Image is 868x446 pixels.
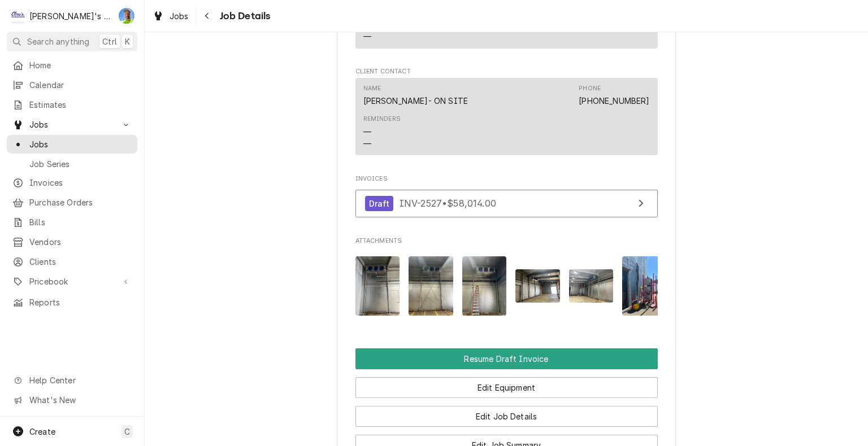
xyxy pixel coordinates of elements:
a: Calendar [7,76,137,94]
span: Attachments [355,237,658,246]
span: Create [29,427,55,436]
span: Invoices [355,174,658,183]
div: Name [363,84,381,93]
div: — [363,30,371,42]
img: 6xMiUOQ7QNKPe1Pug2KV [355,256,400,316]
span: Help Center [29,374,131,386]
span: Purchase Orders [29,196,132,208]
div: Phone [579,84,649,107]
button: Navigate back [198,7,216,25]
a: Vendors [7,233,137,251]
div: Button Group Row [355,348,658,369]
div: Client Contact List [355,78,658,160]
button: Edit Equipment [355,377,658,398]
span: Bills [29,216,132,228]
span: Jobs [29,119,115,130]
div: Clay's Refrigeration's Avatar [10,8,26,24]
span: Job Details [216,8,271,24]
span: Jobs [29,138,132,150]
span: K [125,36,130,47]
img: u3ooazqqTCCvdNsrQHmC [409,256,453,316]
a: Reports [7,293,137,312]
a: Job Series [7,155,137,173]
div: GA [119,8,134,24]
div: Client Contact [355,67,658,160]
span: Calendar [29,79,132,91]
div: Reminders [363,115,401,149]
span: What's New [29,394,131,406]
img: oIjhuoISu6VMAf3PhAbh [515,269,560,303]
button: Search anythingCtrlK [7,32,137,51]
span: C [124,426,130,438]
button: Resume Draft Invoice [355,348,658,369]
a: Invoices [7,173,137,192]
div: Phone [579,84,601,93]
span: Clients [29,256,132,268]
div: — [363,138,371,150]
span: Attachments [355,247,658,325]
div: Name [363,84,468,107]
div: Invoices [355,174,658,223]
a: Purchase Orders [7,193,137,212]
a: Jobs [7,135,137,154]
div: C [10,8,26,24]
a: Home [7,56,137,75]
a: Estimates [7,95,137,114]
div: Draft [365,196,394,211]
img: GzWcmsTrQOPNxf9FUwtR [569,269,614,303]
span: Job Series [29,158,132,170]
a: Go to Pricebook [7,272,137,291]
span: Home [29,59,132,71]
span: Reports [29,296,132,308]
span: Pricebook [29,276,115,287]
div: Button Group Row [355,398,658,427]
span: Jobs [170,10,189,22]
div: Attachments [355,237,658,325]
span: INV-2527 • $58,014.00 [400,198,496,209]
a: [PHONE_NUMBER] [579,96,649,106]
img: eHJUGvo2QxShczVqi5XC [462,256,507,316]
div: Button Group Row [355,369,658,398]
div: Contact [355,78,658,155]
a: Go to Help Center [7,371,137,390]
span: Ctrl [102,36,117,47]
span: Search anything [27,36,89,47]
div: — [363,126,371,138]
div: Reminders [363,115,401,124]
div: Greg Austin's Avatar [119,8,134,24]
a: Go to What's New [7,391,137,409]
img: l6expnjDQUWnP23mEqwR [622,256,667,316]
button: Edit Job Details [355,406,658,427]
span: Vendors [29,236,132,248]
a: Go to Jobs [7,115,137,134]
span: Invoices [29,177,132,189]
a: View Invoice [355,190,658,217]
a: Jobs [148,7,193,25]
div: [PERSON_NAME]- ON SITE [363,95,468,107]
div: [PERSON_NAME]'s Refrigeration [29,10,112,22]
a: Clients [7,252,137,271]
a: Bills [7,213,137,231]
span: Client Contact [355,67,658,76]
span: Estimates [29,99,132,111]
